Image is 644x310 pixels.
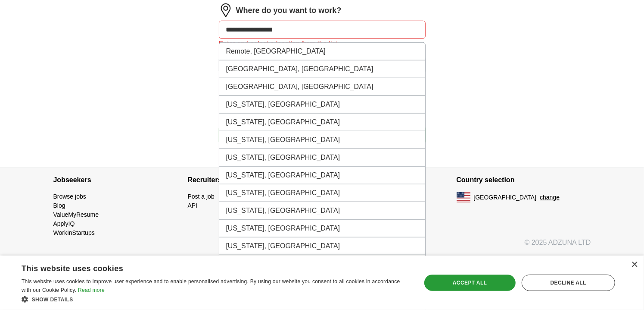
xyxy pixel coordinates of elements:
[53,220,75,227] a: ApplyIQ
[32,297,73,303] span: Show details
[219,202,425,220] li: [US_STATE], [GEOGRAPHIC_DATA]
[219,43,425,60] li: Remote, [GEOGRAPHIC_DATA]
[474,193,537,202] span: [GEOGRAPHIC_DATA]
[219,255,425,273] li: [US_STATE]
[22,295,409,304] div: Show details
[631,262,638,268] div: Close
[219,237,425,255] li: [US_STATE], [GEOGRAPHIC_DATA]
[53,202,65,209] a: Blog
[219,131,425,149] li: [US_STATE], [GEOGRAPHIC_DATA]
[219,96,425,114] li: [US_STATE], [GEOGRAPHIC_DATA]
[219,60,425,78] li: [GEOGRAPHIC_DATA], [GEOGRAPHIC_DATA]
[22,278,400,293] span: This website uses cookies to improve user experience and to enable personalised advertising. By u...
[78,287,105,293] a: Read more, opens a new window
[219,149,425,167] li: [US_STATE], [GEOGRAPHIC_DATA]
[236,5,342,16] label: Where do you want to work?
[53,211,99,218] a: ValueMyResume
[540,193,560,202] button: change
[188,193,215,200] a: Post a job
[219,184,425,202] li: [US_STATE], [GEOGRAPHIC_DATA]
[522,275,615,291] div: Decline all
[219,39,426,49] div: Enter and select a location from the list
[219,114,425,131] li: [US_STATE], [GEOGRAPHIC_DATA]
[457,192,470,202] img: US flag
[47,237,598,255] div: © 2025 ADZUNA LTD
[188,202,198,209] a: API
[219,3,233,17] img: location.png
[219,220,425,237] li: [US_STATE], [GEOGRAPHIC_DATA]
[219,167,425,184] li: [US_STATE], [GEOGRAPHIC_DATA]
[22,261,388,274] div: This website uses cookies
[424,275,516,291] div: Accept all
[53,229,95,236] a: WorkInStartups
[219,78,425,96] li: [GEOGRAPHIC_DATA], [GEOGRAPHIC_DATA]
[53,193,86,200] a: Browse jobs
[457,168,591,192] h4: Country selection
